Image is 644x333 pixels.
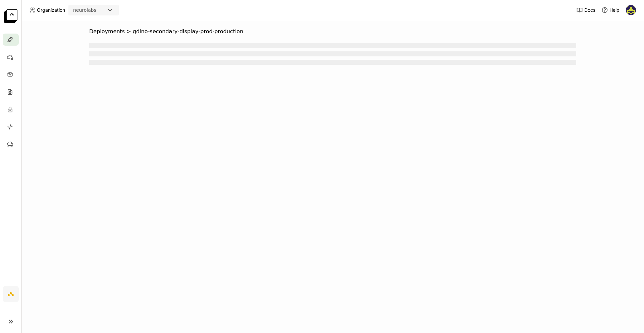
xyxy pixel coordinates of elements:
a: Docs [576,7,595,13]
div: Help [601,7,620,13]
span: > [125,28,133,35]
span: Organization [37,7,65,13]
span: Deployments [89,28,125,35]
span: Docs [584,7,595,13]
div: neurolabs [73,7,96,13]
img: logo [4,9,17,23]
input: Selected neurolabs. [97,7,98,14]
nav: Breadcrumbs navigation [89,28,576,35]
img: Farouk Ghallabi [626,5,636,15]
span: Help [609,7,620,13]
span: gdino-secondary-display-prod-production [133,28,243,35]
